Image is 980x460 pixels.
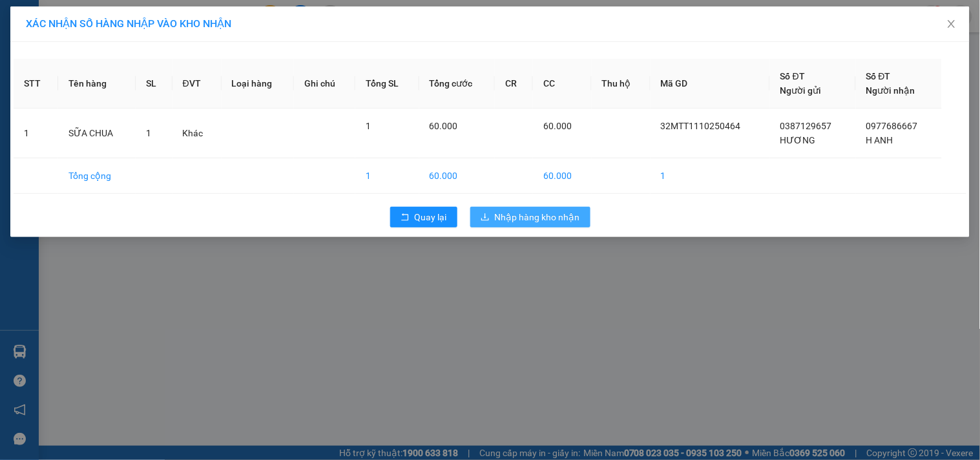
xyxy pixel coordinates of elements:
[470,207,590,227] button: downloadNhập hàng kho nhận
[401,213,410,223] span: rollback
[14,109,58,158] td: 1
[366,121,371,131] span: 1
[419,158,495,194] td: 60.000
[146,128,151,138] span: 1
[780,71,805,81] span: Số ĐT
[780,121,832,131] span: 0387129657
[430,121,458,131] span: 60.000
[136,59,172,109] th: SL
[533,59,591,109] th: CC
[222,59,295,109] th: Loại hàng
[419,59,495,109] th: Tổng cước
[172,59,222,109] th: ĐVT
[390,207,457,227] button: rollbackQuay lại
[651,158,770,194] td: 1
[58,109,136,158] td: SỮA CHUA
[543,121,572,131] span: 60.000
[780,85,822,96] span: Người gửi
[592,59,651,109] th: Thu hộ
[780,135,816,145] span: HƯƠNG
[481,213,490,223] span: download
[355,158,419,194] td: 1
[26,17,231,30] span: XÁC NHẬN SỐ HÀNG NHẬP VÀO KHO NHẬN
[355,59,419,109] th: Tổng SL
[866,121,918,131] span: 0977686667
[172,109,222,158] td: Khác
[866,85,915,96] span: Người nhận
[651,59,770,109] th: Mã GD
[866,135,893,145] span: H ANH
[14,59,58,109] th: STT
[533,158,591,194] td: 60.000
[495,59,533,109] th: CR
[661,121,741,131] span: 32MTT1110250464
[866,71,891,81] span: Số ĐT
[58,158,136,194] td: Tổng cộng
[495,210,580,224] span: Nhập hàng kho nhận
[415,210,447,224] span: Quay lại
[933,6,970,43] button: Close
[294,59,355,109] th: Ghi chú
[58,59,136,109] th: Tên hàng
[946,19,957,29] span: close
